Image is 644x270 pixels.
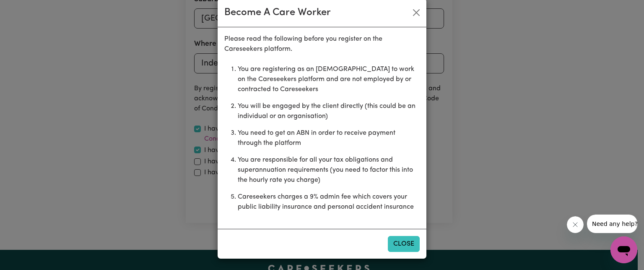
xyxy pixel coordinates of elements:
li: You are responsible for all your tax obligations and superannuation requirements (you need to fac... [238,152,420,189]
iframe: Button to launch messaging window [610,236,637,263]
li: You need to get an ABN in order to receive payment through the platform [238,125,420,152]
li: You will be engaged by the client directly (this could be an individual or an organisation) [238,98,420,125]
iframe: Close message [567,216,584,233]
div: Become A Care Worker [224,5,331,20]
iframe: Message from company [587,215,637,233]
li: You are registering as an [DEMOGRAPHIC_DATA] to work on the Careseekers platform and are not empl... [238,61,420,98]
p: Please read the following before you register on the Careseekers platform. [224,34,420,54]
span: Need any help? [5,6,51,13]
button: Close [388,236,420,252]
button: Close [410,6,423,19]
li: Careseekers charges a 9% admin fee which covers your public liability insurance and personal acci... [238,189,420,215]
